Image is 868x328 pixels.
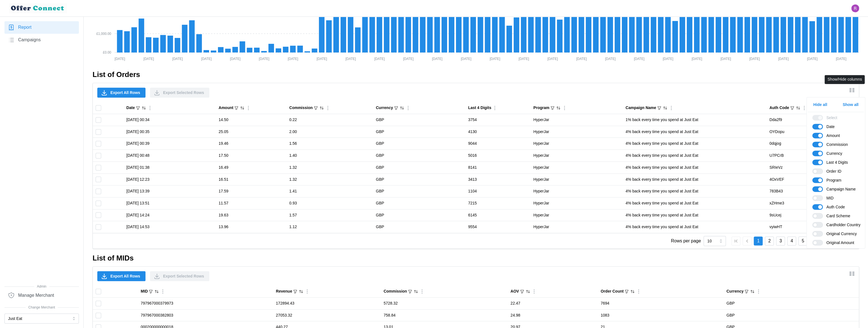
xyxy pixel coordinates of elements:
[813,100,827,109] span: Hide all
[465,173,530,185] td: 3413
[769,105,789,111] div: Auth Code
[373,173,465,185] td: GBP
[419,288,425,295] button: Column Actions
[216,209,286,221] td: 19.63
[823,204,845,210] span: Auth Code
[465,126,530,138] td: 4130
[823,195,833,201] span: MID
[287,150,373,162] td: 1.40
[325,105,331,111] button: Column Actions
[525,289,530,294] button: Sort by AOV descending
[530,197,623,209] td: HyperJar
[373,197,465,209] td: GBP
[287,173,373,185] td: 1.32
[530,138,623,150] td: HyperJar
[767,209,859,221] td: 9sUcej
[110,271,140,281] span: Export All Rows
[465,150,530,162] td: 5016
[623,161,767,173] td: 4% back every time you spend at Just Eat
[533,105,549,111] div: Program
[465,209,530,221] td: 6145
[93,253,859,263] h2: List of MIDs
[465,197,530,209] td: 7215
[720,57,731,61] tspan: [DATE]
[289,105,313,111] div: Commission
[510,288,519,295] div: AOV
[96,32,111,36] tspan: £1,000.00
[160,288,166,295] button: Column Actions
[216,197,286,209] td: 11.57
[18,37,41,44] span: Campaigns
[671,238,701,245] p: Rows per page
[201,57,212,61] tspan: [DATE]
[598,298,724,310] td: 7694
[530,185,623,197] td: HyperJar
[530,114,623,126] td: HyperJar
[18,24,31,31] span: Report
[123,114,216,126] td: [DATE] 00:34
[530,173,623,185] td: HyperJar
[767,161,859,173] td: SRIeVz
[4,305,79,310] span: Change Merchant
[530,150,623,162] td: HyperJar
[765,237,774,245] button: 2
[240,105,245,110] button: Sort by Amount descending
[103,50,111,54] tspan: £0.00
[123,173,216,185] td: [DATE] 12:23
[163,88,204,97] span: Export Selected Rows
[837,100,864,110] button: Show all
[630,289,635,294] button: Sort by Order Count descending
[787,237,796,245] button: 4
[230,57,241,61] tspan: [DATE]
[287,161,373,173] td: 1.32
[216,150,286,162] td: 17.50
[96,224,101,230] input: Toggle select row
[623,221,767,233] td: 4% back every time you spend at Just Eat
[373,138,465,150] td: GBP
[767,185,859,197] td: 783B43
[96,129,101,135] input: Toggle select row
[96,153,101,158] input: Toggle select row
[623,150,767,162] td: 4% back every time you spend at Just Eat
[625,105,656,111] div: Campaign Name
[9,3,67,13] img: loyalBe Logo
[468,105,491,111] div: Last 4 Digits
[259,57,270,61] tspan: [DATE]
[432,57,442,61] tspan: [DATE]
[598,309,724,321] td: 1083
[373,221,465,233] td: GBP
[823,160,848,165] span: Last 4 Digits
[767,221,859,233] td: vyiwHT
[518,57,529,61] tspan: [DATE]
[836,57,846,61] tspan: [DATE]
[823,240,854,245] span: Original Amount
[403,57,414,61] tspan: [DATE]
[601,288,624,295] div: Order Count
[767,197,859,209] td: xZHme3
[138,309,273,321] td: 797967000382803
[319,105,324,110] button: Sort by Commission descending
[623,114,767,126] td: 1% back every time you spend at Just Eat
[115,57,125,61] tspan: [DATE]
[726,288,743,295] div: Currency
[384,288,407,295] div: Commission
[299,289,304,294] button: Sort by Revenue descending
[623,197,767,209] td: 4% back every time you spend at Just Eat
[623,138,767,150] td: 4% back every time you spend at Just Eat
[216,126,286,138] td: 25.05
[287,185,373,197] td: 1.41
[373,114,465,126] td: GBP
[798,237,807,245] button: 5
[623,209,767,221] td: 4% back every time you spend at Just Eat
[508,298,598,310] td: 22.47
[547,57,558,61] tspan: [DATE]
[778,57,789,61] tspan: [DATE]
[843,100,859,109] span: Show all
[465,221,530,233] td: 9554
[724,298,859,310] td: GBP
[288,57,298,61] tspan: [DATE]
[823,133,840,138] span: Amount
[138,298,273,310] td: 797967000379973
[692,57,702,61] tspan: [DATE]
[287,197,373,209] td: 0.93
